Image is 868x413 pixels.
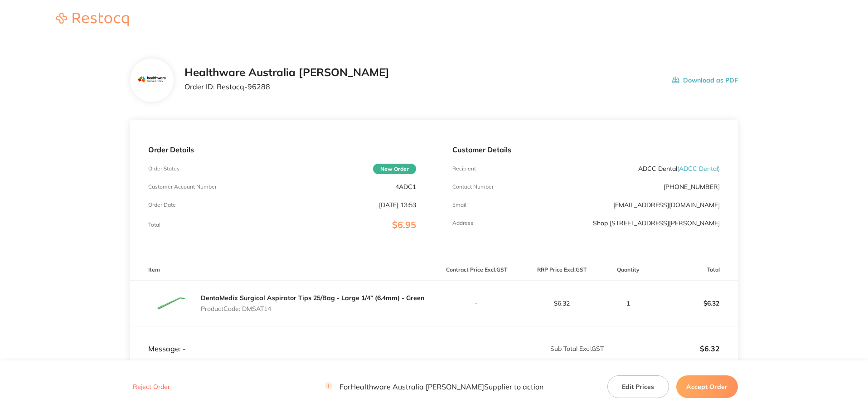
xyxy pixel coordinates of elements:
[148,281,194,326] img: NHoydTVkYg
[604,259,653,281] th: Quantity
[148,165,179,172] p: Order Status
[452,184,494,190] p: Contact Number
[148,202,176,208] p: Order Date
[664,183,720,190] p: [PHONE_NUMBER]
[593,219,720,227] p: Shop [STREET_ADDRESS][PERSON_NAME]
[373,164,416,174] span: New Order
[605,300,652,307] p: 1
[435,345,604,352] p: Sub Total Excl. GST
[677,165,720,173] span: ( ADCC Dental )
[613,201,720,209] a: [EMAIL_ADDRESS][DOMAIN_NAME]
[201,294,424,302] a: DentaMedix Surgical Aspirator Tips 25/Bag - Large 1/4” (6.4mm) - Green
[395,183,416,190] p: 4ADC1
[638,165,720,172] p: ADCC Dental
[435,300,519,307] p: -
[148,184,217,190] p: Customer Account Number
[605,345,720,353] p: $6.32
[392,219,416,230] span: $6.95
[47,13,138,28] a: Restocq logo
[452,202,468,208] p: Emaill
[325,383,543,391] p: For Healthware Australia [PERSON_NAME] Supplier to action
[201,305,424,312] p: Product Code: DMSAT14
[452,165,476,172] p: Recipient
[47,13,138,26] img: Restocq logo
[452,220,473,226] p: Address
[672,66,738,94] button: Download as PDF
[130,383,173,391] button: Reject Order
[607,375,669,398] button: Edit Prices
[184,66,389,79] h2: Healthware Australia [PERSON_NAME]
[148,146,416,154] p: Order Details
[519,259,604,281] th: RRP Price Excl. GST
[434,259,519,281] th: Contract Price Excl. GST
[653,292,737,314] p: $6.32
[148,222,160,228] p: Total
[653,259,738,281] th: Total
[130,259,434,281] th: Item
[130,326,434,353] td: Message: -
[137,66,167,95] img: Mjc2MnhocQ
[519,300,604,307] p: $6.32
[676,375,738,398] button: Accept Order
[184,83,389,91] p: Order ID: Restocq- 96288
[379,201,416,209] p: [DATE] 13:53
[452,146,720,154] p: Customer Details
